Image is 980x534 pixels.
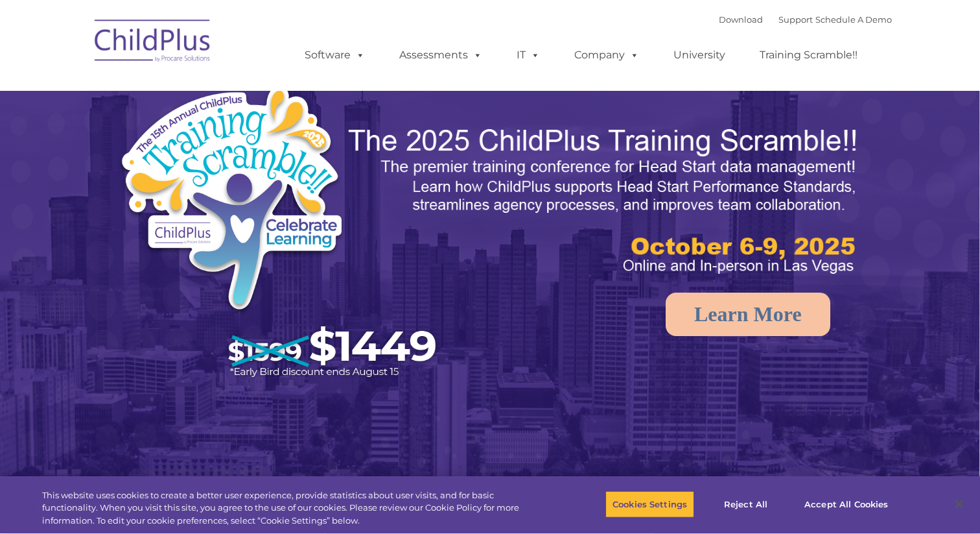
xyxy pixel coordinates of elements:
[705,491,786,518] button: Reject All
[504,42,553,68] a: IT
[605,491,694,518] button: Cookies Settings
[945,490,974,518] button: Close
[180,86,220,95] span: Last name
[88,10,218,75] img: ChildPlus by Procare Solutions
[42,489,539,528] div: This website uses cookies to create a better user experience, provide statistics about user visit...
[815,14,892,25] a: Schedule A Demo
[660,42,738,68] a: University
[180,139,235,149] span: Phone number
[719,14,892,25] font: |
[386,42,495,68] a: Assessments
[292,42,378,68] a: Software
[561,42,652,68] a: Company
[797,491,895,518] button: Accept All Cookies
[666,293,830,336] a: Learn More
[719,14,763,25] a: Download
[778,14,813,25] a: Support
[747,42,870,68] a: Training Scramble!!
